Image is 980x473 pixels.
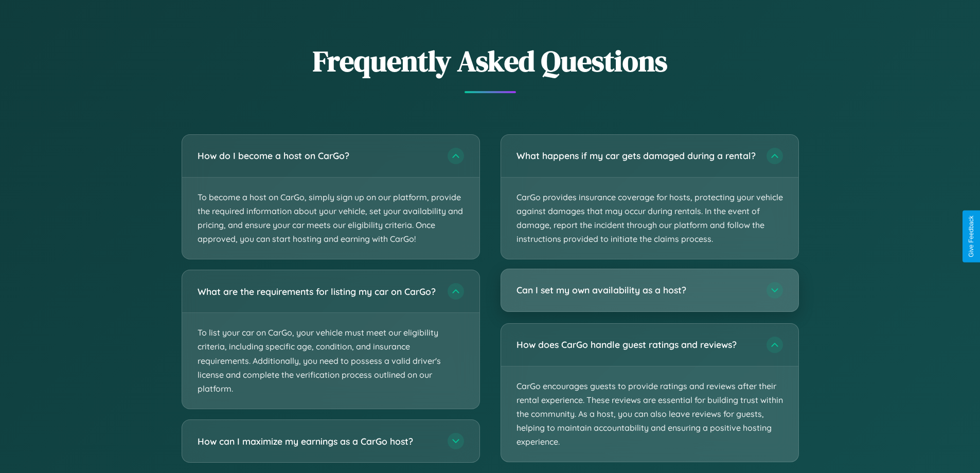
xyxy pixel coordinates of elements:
p: CarGo encourages guests to provide ratings and reviews after their rental experience. These revie... [501,366,798,462]
h2: Frequently Asked Questions [182,41,799,81]
h3: How does CarGo handle guest ratings and reviews? [516,339,756,352]
div: Give Feedback [968,216,975,257]
h3: Can I set my own availability as a host? [516,284,756,297]
h3: What happens if my car gets damaged during a rental? [516,149,756,162]
p: CarGo provides insurance coverage for hosts, protecting your vehicle against damages that may occ... [501,178,798,259]
h3: What are the requirements for listing my car on CarGo? [198,285,437,298]
h3: How do I become a host on CarGo? [198,149,437,162]
p: To list your car on CarGo, your vehicle must meet our eligibility criteria, including specific ag... [182,313,479,409]
p: To become a host on CarGo, simply sign up on our platform, provide the required information about... [182,178,479,259]
h3: How can I maximize my earnings as a CarGo host? [198,435,437,448]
